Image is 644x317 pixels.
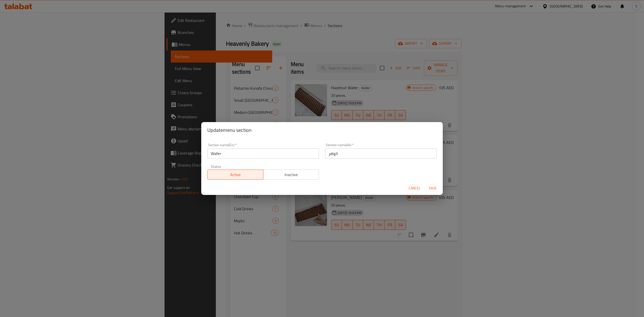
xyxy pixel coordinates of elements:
h2: Update menu section [207,126,437,134]
button: Cancel [407,184,423,193]
span: Save [427,185,439,191]
span: Active [210,171,261,178]
span: Cancel [409,185,421,191]
button: Inactive [263,170,319,180]
input: Please enter section name(en) [207,148,319,158]
input: Please enter section name(ar) [325,148,437,158]
button: Save [425,184,441,193]
span: Inactive [265,171,317,178]
button: Active [207,170,263,180]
